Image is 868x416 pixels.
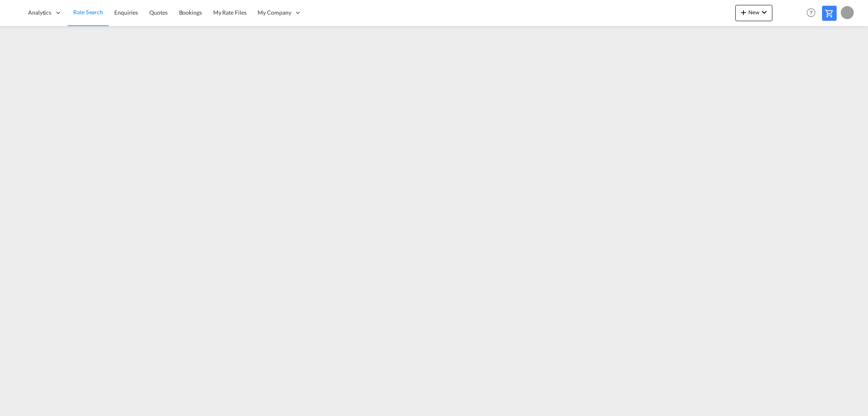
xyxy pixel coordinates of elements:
div: Help [804,6,822,20]
span: Analytics [28,9,51,17]
button: icon-plus 400-fgNewicon-chevron-down [735,5,772,21]
span: Bookings [179,9,202,16]
span: Quotes [149,9,167,16]
span: My Company [258,9,291,17]
span: New [739,9,769,15]
span: Rate Search [73,9,103,15]
span: My Rate Files [213,9,247,16]
span: Enquiries [114,9,138,16]
span: Help [804,6,818,20]
md-icon: icon-chevron-down [759,7,769,17]
md-icon: icon-plus 400-fg [739,7,748,17]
